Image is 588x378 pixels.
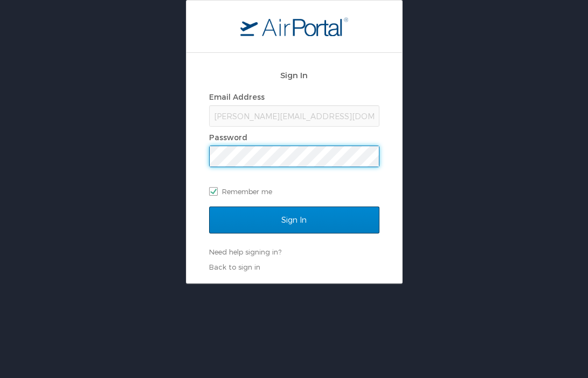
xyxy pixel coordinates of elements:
label: Remember me [209,183,379,200]
label: Password [209,133,247,142]
label: Email Address [209,92,265,101]
h2: Sign In [209,69,379,81]
a: Back to sign in [209,263,260,271]
input: Sign In [209,207,379,233]
a: Need help signing in? [209,248,281,256]
img: logo [240,17,348,36]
